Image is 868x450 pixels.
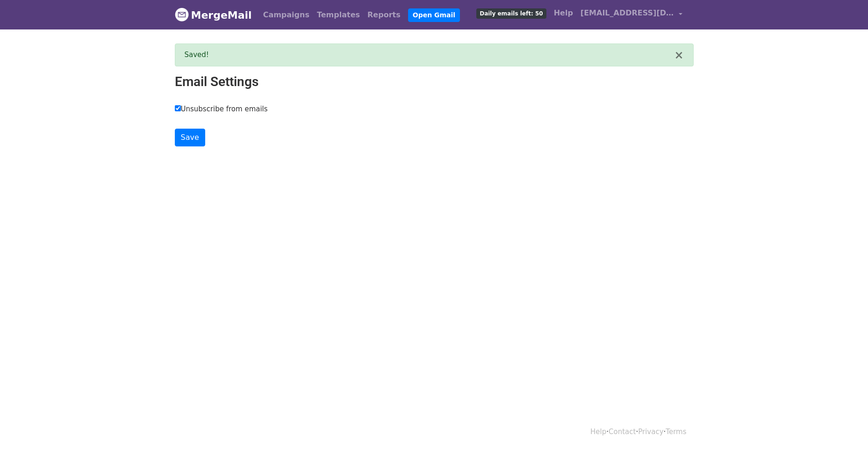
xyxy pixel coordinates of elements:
a: Contact [609,428,636,436]
a: Terms [666,428,686,436]
img: MergeMail logo [175,7,189,22]
h2: Email Settings [175,74,694,90]
a: Reports [364,6,404,24]
a: Open Gmail [408,8,460,22]
a: Daily emails left: 50 [473,4,550,22]
input: Save [175,129,205,146]
input: Unsubscribe from emails [175,105,181,111]
label: Unsubscribe from emails [175,104,268,115]
span: [EMAIL_ADDRESS][DOMAIN_NAME] [581,7,674,19]
a: Help [590,428,606,436]
a: [EMAIL_ADDRESS][DOMAIN_NAME] [577,4,686,26]
div: Saved! [185,50,674,60]
a: Templates [313,6,364,24]
a: MergeMail [175,5,252,25]
a: Privacy [638,428,663,436]
a: Campaigns [259,6,313,24]
span: Daily emails left: 50 [476,8,546,19]
a: Help [550,4,577,22]
button: × [674,50,683,61]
